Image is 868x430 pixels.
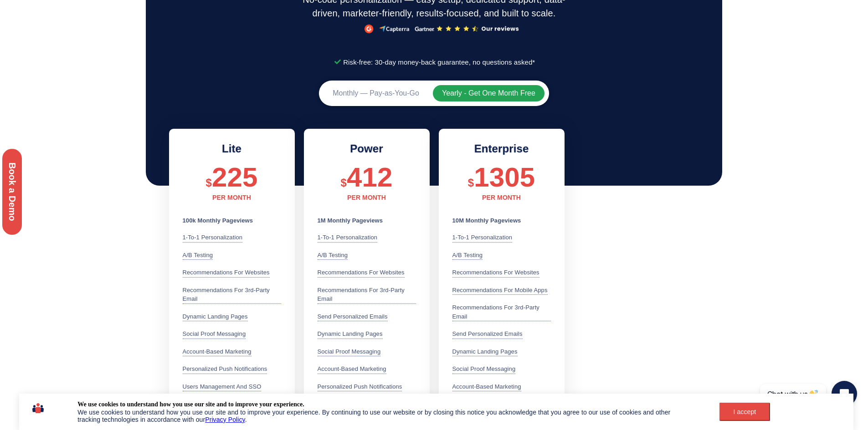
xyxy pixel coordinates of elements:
[183,268,270,278] div: Recommendations for websites
[333,90,419,97] span: Monthly — Pay-as-You-Go
[452,329,523,339] div: Send personalized emails
[468,177,474,189] span: $
[452,382,521,392] div: Account-Based Marketing
[183,286,281,304] div: Recommendations for 3rd-party email
[442,90,535,97] span: Yearly - Get One Month Free
[452,303,551,321] div: Recommendations for 3rd-party email
[318,251,348,260] div: A/B testing
[347,162,392,192] span: 412
[318,382,402,392] div: Personalized Push Notifications
[183,382,262,392] div: Users Management and SSO
[318,347,381,357] div: Social Proof Messaging
[318,286,416,304] div: Recommendations for 3rd-party email
[474,162,535,192] span: 1305
[318,268,405,278] div: Recommendations for websites
[452,347,518,357] div: Dynamic Landing Pages
[183,233,243,243] div: 1-to-1 Personalization
[318,312,388,322] div: Send personalized emails
[433,85,544,101] button: Yearly - Get One Month Free
[183,312,248,322] div: Dynamic Landing Pages
[318,142,416,156] h2: Power
[318,364,386,374] div: Account-Based Marketing
[452,286,548,295] div: Recommendations for mobile apps
[212,162,257,192] span: 225
[318,233,378,243] div: 1-to-1 Personalization
[205,416,245,423] a: Privacy Policy
[341,177,347,189] span: $
[183,329,246,339] div: Social Proof Messaging
[719,403,770,421] button: I accept
[77,409,694,423] div: We use cookies to understand how you use our site and to improve your experience. By continuing t...
[183,364,267,374] div: Personalized Push Notifications
[318,329,383,339] div: Dynamic Landing Pages
[77,400,304,409] div: We use cookies to understand how you use our site and to improve your experience.
[183,251,213,260] div: A/B testing
[452,251,483,260] div: A/B testing
[183,142,281,156] h2: Lite
[452,364,516,374] div: Social Proof Messaging
[206,177,212,189] span: $
[183,217,253,224] b: 100k Monthly Pageviews
[183,347,252,357] div: Account-Based Marketing
[725,408,765,415] div: I accept
[318,217,383,224] b: 1M Monthly Pageviews
[452,142,551,156] h2: Enterprise
[452,217,521,224] b: 10M Monthly Pageviews
[452,268,539,278] div: Recommendations for websites
[452,233,513,243] div: 1-to-1 Personalization
[324,85,428,101] button: Monthly — Pay-as-You-Go
[341,55,535,70] span: Risk-free: 30-day money-back guarantee, no questions asked*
